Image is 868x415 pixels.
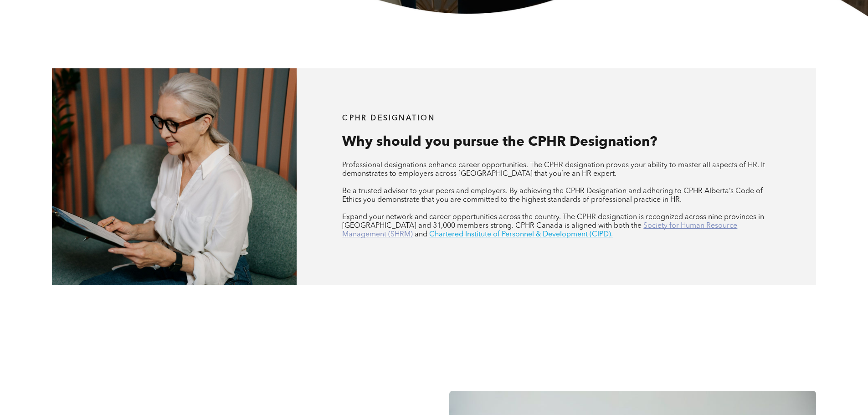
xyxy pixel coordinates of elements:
span: CPHR DESIGNATION [342,115,435,122]
span: Expand your network and career opportunities across the country. The CPHR designation is recogniz... [342,214,764,230]
span: Professional designations enhance career opportunities. The CPHR designation proves your ability ... [342,162,765,178]
span: Why should you pursue the CPHR Designation? [342,135,657,149]
span: and [415,231,427,238]
a: Chartered Institute of Personnel & Development (CIPD). [429,231,613,238]
span: Be a trusted advisor to your peers and employers. By achieving the CPHR Designation and adhering ... [342,188,763,204]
